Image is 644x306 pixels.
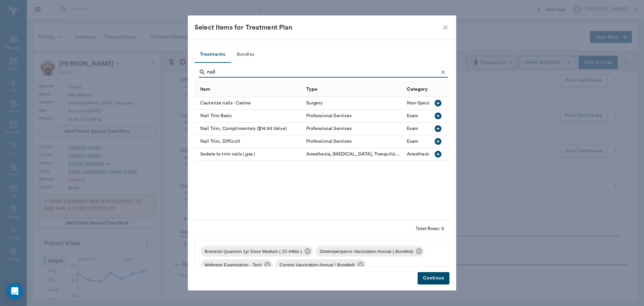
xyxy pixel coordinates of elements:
[195,22,441,33] div: Select Items for Treatment Plan
[404,82,504,97] div: Category
[275,259,366,270] div: Corona Vaccination Annual ( Bundled)
[7,283,23,299] div: Open Intercom Messenger
[407,100,457,106] div: Non-Specialist Surgery
[230,47,261,63] button: Bundles
[195,110,303,123] div: Nail Trim Basic
[316,246,424,257] div: Distemper/parvo Vaccination Annual ( Bundled)
[201,262,266,268] span: Wellness Examination - Tech
[306,151,400,158] div: Anesthesia, Sedatives, Tranquilizers
[418,272,449,285] button: Continue
[195,123,303,135] div: Nail Trim, Complimentary ($14.95 Value)
[195,97,303,110] div: Cauterize nails - Canine
[200,80,210,99] div: Item
[201,259,273,270] div: Wellness Examination - Tech
[407,80,428,99] div: Category
[195,82,303,97] div: Item
[407,151,501,158] div: Anesthesia, Sedatives, Tranquilizers
[306,125,352,132] div: Professional Services
[416,225,444,232] div: Total Rows: 5
[407,138,419,145] div: Exam
[441,24,449,32] button: close
[201,248,306,255] span: Bravecto Quantum 1yr Dose Medium ( 22-44lbs )
[306,100,323,106] div: Surgery
[316,248,417,255] span: Distemper/parvo Vaccination Annual ( Bundled)
[306,113,352,119] div: Professional Services
[195,148,303,161] div: Sedate to trim nails ( gas )
[303,82,404,97] div: Type
[438,67,448,77] button: Clear
[407,125,419,132] div: Exam
[207,67,438,78] input: Find a treatment
[306,138,352,145] div: Professional Services
[201,246,313,257] div: Bravecto Quantum 1yr Dose Medium ( 22-44lbs )
[407,113,419,119] div: Exam
[275,262,359,268] span: Corona Vaccination Annual ( Bundled)
[195,47,230,63] button: Treatments
[195,135,303,148] div: Nail Trim, Difficult
[199,67,448,79] div: Search
[306,80,318,99] div: Type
